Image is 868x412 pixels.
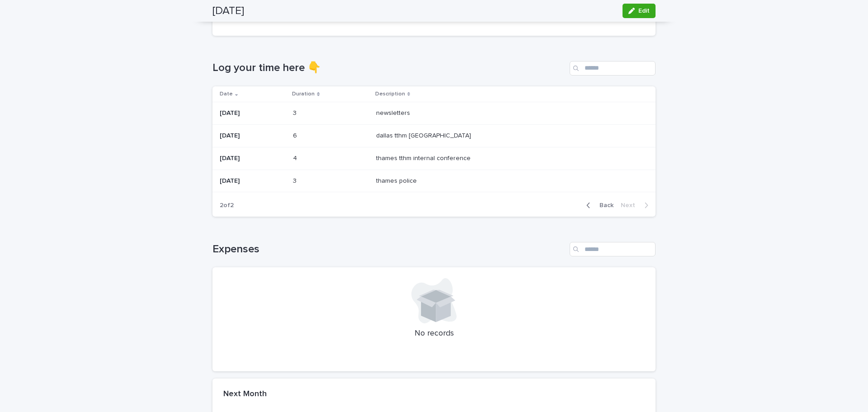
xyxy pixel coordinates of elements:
h2: Next Month [223,389,267,399]
p: 4 [293,153,299,162]
span: Edit [638,8,650,14]
p: [DATE] [220,177,286,185]
input: Search [570,61,656,76]
p: 3 [293,175,298,185]
tr: [DATE]66 dallas tthm [GEOGRAPHIC_DATA]dallas tthm [GEOGRAPHIC_DATA] [212,124,656,147]
button: Next [617,201,656,209]
p: thames police [376,175,419,185]
span: Back [594,202,613,208]
p: dallas tthm [GEOGRAPHIC_DATA] [376,130,473,140]
tr: [DATE]33 thames policethames police [212,170,656,192]
p: thames tthm internal conference [376,153,472,162]
p: Duration [292,89,315,99]
p: No records [223,329,645,339]
h1: Log your time here 👇 [212,62,566,75]
button: Back [579,201,617,209]
p: 2 of 2 [212,194,241,217]
p: newsletters [376,108,412,117]
span: Next [621,202,641,208]
h1: Expenses [212,243,566,256]
p: Description [375,89,405,99]
p: 6 [293,130,299,140]
input: Search [570,242,656,256]
p: Date [220,89,233,99]
p: [DATE] [220,132,286,140]
h2: [DATE] [212,5,244,18]
p: [DATE] [220,109,286,117]
tr: [DATE]44 thames tthm internal conferencethames tthm internal conference [212,147,656,170]
button: Edit [623,4,656,18]
p: [DATE] [220,155,286,162]
tr: [DATE]33 newslettersnewsletters [212,102,656,125]
p: 3 [293,108,298,117]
